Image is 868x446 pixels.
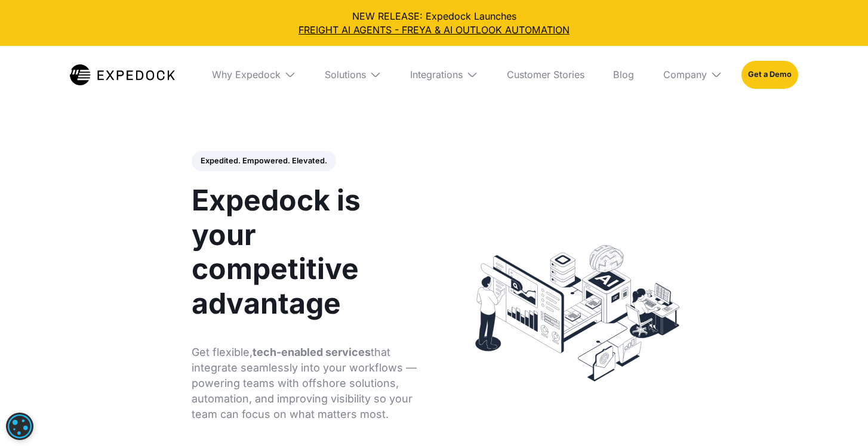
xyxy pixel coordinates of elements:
div: Solutions [325,69,366,80]
p: Get flexible, that integrate seamlessly into your workflows — powering teams with offshore soluti... [192,345,421,422]
div: Integrations [410,69,463,80]
div: Integrations [401,46,488,103]
iframe: Chat Widget [808,389,868,446]
div: Company [654,46,732,103]
a: Get a Demo [741,61,798,89]
div: Why Expedock [202,46,306,103]
div: Company [663,69,707,80]
div: Solutions [315,46,391,103]
div: NEW RELEASE: Expedock Launches [10,10,858,36]
a: Customer Stories [497,46,594,103]
a: FREIGHT AI AGENTS - FREYA & AI OUTLOOK AUTOMATION [10,23,858,36]
h1: Expedock is your competitive advantage [192,183,421,321]
div: Why Expedock [212,69,281,80]
strong: tech-enabled services [253,346,371,358]
a: Blog [604,46,644,103]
